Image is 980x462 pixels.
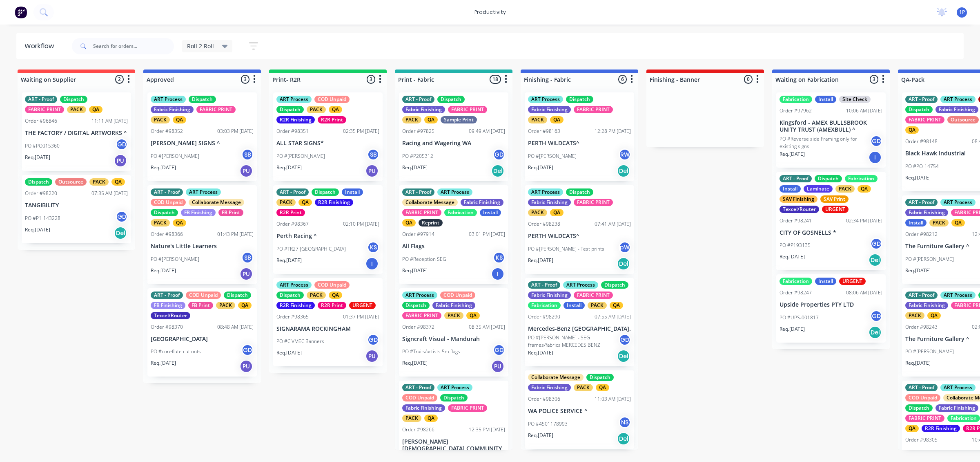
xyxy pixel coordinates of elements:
[563,302,585,309] div: Install
[276,188,309,196] div: ART - Proof
[525,185,634,274] div: ART ProcessDispatchFabric FinishingFABRIC PRINTPACKQAOrder #9823807:41 AM [DATE]PERTH WILDCATS^PO...
[905,96,938,103] div: ART - Proof
[574,199,613,206] div: FABRIC PRINT
[959,9,965,16] span: 1P
[151,164,176,171] p: Req. [DATE]
[424,116,438,123] div: QA
[776,92,886,168] div: FabricationInstallSite CheckOrder #9796210:06 AM [DATE]Kingsford - AMEX BULLSBROOK UNITY TRUST (A...
[216,302,235,309] div: PACK
[343,313,379,321] div: 01:37 PM [DATE]
[574,106,613,113] div: FABRIC PRINT
[25,96,57,103] div: ART - Proof
[528,106,571,113] div: Fabric Finishing
[822,206,849,213] div: URGENT
[307,106,326,113] div: PACK
[402,188,434,196] div: ART - Proof
[528,245,604,253] p: PO #[PERSON_NAME] - Test prints
[25,178,52,186] div: Dispatch
[550,209,563,216] div: QA
[469,231,505,238] div: 03:01 PM [DATE]
[276,281,312,289] div: ART Process
[276,338,324,345] p: PO #CIVMEC Banners
[114,227,127,240] div: Del
[780,325,805,333] p: Req. [DATE]
[905,323,938,331] div: Order #98243
[780,301,882,308] p: Upside Properties PTY LTD
[804,185,833,193] div: Laminate
[402,384,434,391] div: ART - Proof
[276,209,305,216] div: R2R Print
[238,302,252,309] div: QA
[315,199,353,206] div: R2R Finishing
[147,288,257,377] div: ART - ProofCOD UnpaidDispatchFB FinishingFB PrintPACKQATexcel/RouterOrder #9837008:48 AM [DATE][G...
[619,241,631,253] div: pW
[91,117,128,125] div: 11:11 AM [DATE]
[151,302,185,309] div: FB Finishing
[951,219,965,227] div: QA
[845,175,878,182] div: Fabrication
[25,202,128,209] p: TANGIBILITY
[196,106,236,113] div: FABRIC PRINT
[528,334,619,349] p: PO #[PERSON_NAME] - SEG frames/fabrics MERCEDES BENZ
[780,206,819,213] div: Texcel/Router
[151,209,178,216] div: Dispatch
[402,128,434,135] div: Order #97825
[869,151,882,164] div: I
[780,175,812,182] div: ART - Proof
[905,209,948,216] div: Fabric Finishing
[399,92,508,181] div: ART - ProofDispatchFabric FinishingFABRIC PRINTPACKQASample PrintOrder #9782509:49 AM [DATE]Racin...
[493,148,505,161] div: GD
[402,267,428,274] p: Req. [DATE]
[273,92,383,181] div: ART ProcessCOD UnpaidDispatchPACKQAR2R FinishingR2R PrintOrder #9835102:35 PM [DATE]ALL STAR SIGN...
[905,106,933,113] div: Dispatch
[780,150,805,158] p: Req. [DATE]
[905,174,931,182] p: Req. [DATE]
[276,116,315,123] div: R2R Finishing
[846,217,882,224] div: 02:34 PM [DATE]
[619,148,631,161] div: RW
[528,128,560,135] div: Order #98163
[947,116,979,123] div: Outsource
[25,106,64,113] div: FABRIC PRINT
[402,153,433,160] p: PO #P205312
[493,251,505,264] div: KS
[240,164,253,177] div: PU
[67,106,86,113] div: PACK
[240,267,253,280] div: PU
[151,323,183,331] div: Order #98370
[276,128,309,135] div: Order #98351
[241,344,254,356] div: GD
[525,278,634,367] div: ART - ProofART ProcessDispatchFabric FinishingFABRIC PRINTFabricationInstallPACKQAOrder #9829007:...
[276,220,309,228] div: Order #98367
[870,135,882,147] div: GD
[312,188,339,196] div: Dispatch
[905,199,938,206] div: ART - Proof
[870,238,882,250] div: GD
[187,42,214,50] span: Roll 2 Roll
[25,130,128,137] p: THE FACTORY / DIGITAL ARTWORKS ^
[437,96,465,103] div: Dispatch
[815,278,836,285] div: Install
[151,312,190,319] div: Texcel/Router
[780,253,805,260] p: Req. [DATE]
[367,148,379,161] div: SB
[780,135,870,150] p: PO #Reverse side Framing only for existing signs
[846,289,882,296] div: 08:06 AM [DATE]
[437,384,472,391] div: ART Process
[181,209,216,216] div: FB Finishing
[217,128,254,135] div: 03:03 PM [DATE]
[905,312,924,319] div: PACK
[276,245,346,253] p: PO #TR27 [GEOGRAPHIC_DATA]
[25,142,60,150] p: PO #PO015360
[402,199,458,206] div: Collaborate Message
[402,164,428,171] p: Req. [DATE]
[869,253,882,267] div: Del
[940,96,976,103] div: ART Process
[444,209,477,216] div: Fabrication
[114,154,127,167] div: PU
[528,140,631,147] p: PERTH WILDCATS^
[525,92,634,181] div: ART ProcessDispatchFabric FinishingFABRIC PRINTPACKQAOrder #9816312:28 PM [DATE]PERTH WILDCATS^PO...
[440,292,475,299] div: COD Unpaid
[365,164,379,177] div: PU
[241,251,254,264] div: SB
